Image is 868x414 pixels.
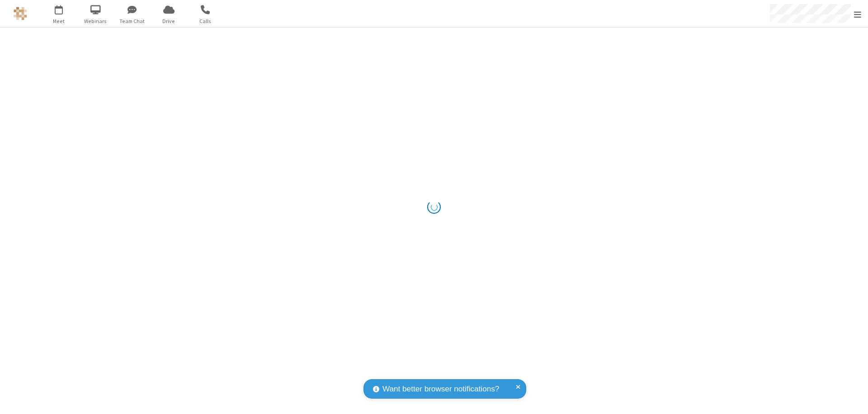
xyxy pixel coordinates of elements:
[189,17,222,25] span: Calls
[382,383,499,395] span: Want better browser notifications?
[42,17,76,25] span: Meet
[79,17,113,25] span: Webinars
[115,17,149,25] span: Team Chat
[152,17,186,25] span: Drive
[14,7,27,20] img: QA Selenium DO NOT DELETE OR CHANGE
